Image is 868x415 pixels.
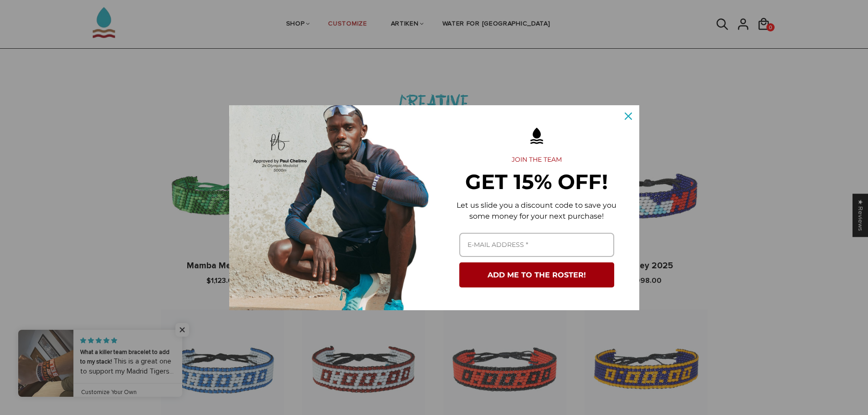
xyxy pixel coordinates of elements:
svg: close icon [625,113,632,120]
p: Let us slide you a discount code to save you some money for your next purchase! [449,200,625,222]
input: Email field [459,233,614,257]
button: ADD ME TO THE ROSTER! [459,262,614,287]
strong: GET 15% OFF! [465,169,608,194]
button: Close [617,105,639,127]
h2: JOIN THE TEAM [449,156,625,164]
